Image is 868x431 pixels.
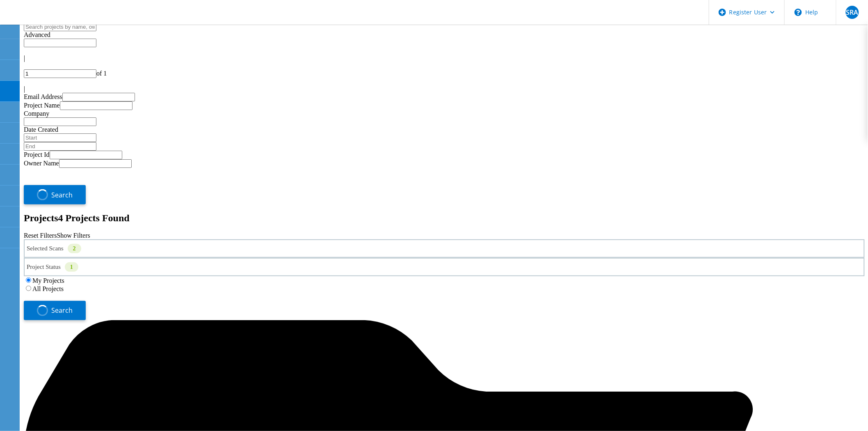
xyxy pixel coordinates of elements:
label: Owner Name [24,160,59,167]
span: Advanced [24,31,50,38]
span: 4 Projects Found [58,213,130,223]
label: Email Address [24,93,62,100]
b: Projects [24,213,58,223]
label: Project Name [24,102,60,109]
label: My Projects [32,277,64,284]
label: Date Created [24,126,58,133]
div: Selected Scans [24,239,865,258]
span: SRA [846,9,858,16]
div: Project Status [24,258,865,276]
div: 2 [68,244,81,253]
a: Reset Filters [24,232,57,239]
input: Start [24,133,96,142]
div: | [24,55,865,62]
label: Project Id [24,151,50,158]
span: Search [51,190,73,199]
svg: \n [795,9,802,16]
label: All Projects [32,285,64,292]
div: | [24,85,865,93]
div: 1 [65,262,78,272]
button: Search [24,185,86,204]
a: Show Filters [57,232,90,239]
a: Live Optics Dashboard [8,16,96,23]
label: Company [24,110,49,117]
input: End [24,142,96,151]
span: Search [51,306,73,315]
span: of 1 [96,70,107,77]
input: Search projects by name, owner, ID, company, etc [24,23,96,31]
button: Search [24,301,86,320]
